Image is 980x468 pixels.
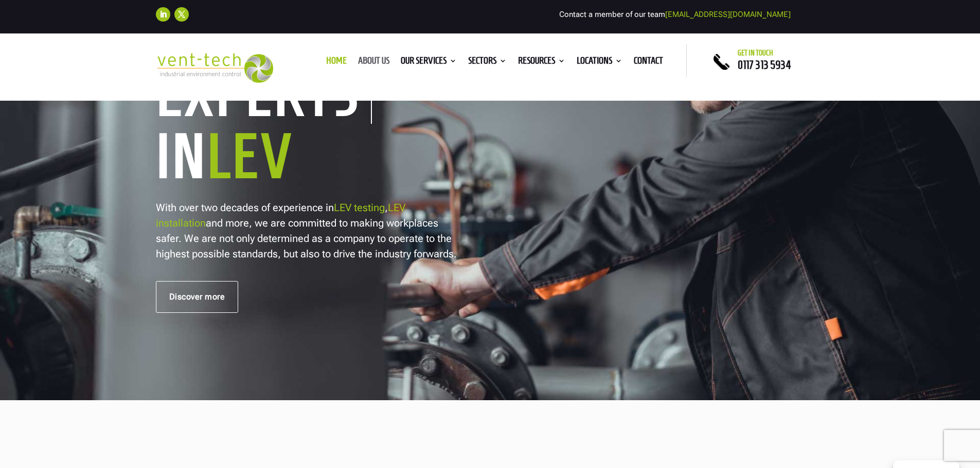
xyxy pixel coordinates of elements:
[401,57,457,68] a: Our Services
[559,10,791,19] span: Contact a member of our team
[738,49,773,57] span: Get in touch
[738,59,791,71] a: 0117 313 5934
[156,201,405,229] a: LEV installation
[174,7,189,22] a: Follow on X
[518,57,565,68] a: Resources
[326,57,347,68] a: Home
[334,201,385,214] a: LEV testing
[358,57,389,68] a: About us
[207,122,294,190] span: LEV
[577,57,622,68] a: Locations
[156,200,459,261] p: With over two decades of experience in , and more, we are committed to making workplaces safer. W...
[634,57,663,68] a: Contact
[156,53,274,83] img: 2023-09-27T08_35_16.549ZVENT-TECH---Clear-background
[156,124,475,194] h1: In
[156,7,170,22] a: Follow on LinkedIn
[468,57,507,68] a: Sectors
[665,10,791,19] a: [EMAIL_ADDRESS][DOMAIN_NAME]
[156,281,239,313] a: Discover more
